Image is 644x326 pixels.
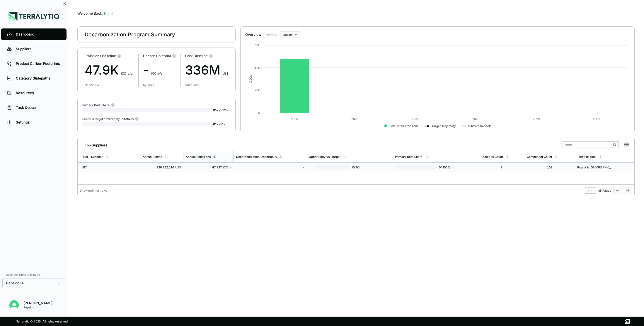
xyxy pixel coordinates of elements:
div: 3 [481,165,522,169]
div: 47.9K [85,61,134,80]
span: ! [112,11,113,16]
div: since 2025 [185,83,200,87]
span: of 1 Pages [598,189,611,192]
text: 2026 [351,117,358,121]
text: 2027 [412,117,419,121]
label: View by [266,33,278,36]
span: t CO e/yr [151,72,164,75]
div: Annual Spend [143,155,162,158]
div: Pepsico [23,305,52,309]
div: Scope 3 target covered by Initiatives [82,116,139,121]
text: 2028 [472,117,479,121]
sub: 2 [156,73,158,76]
text: 60k [255,43,260,47]
text: 2029 [533,117,540,121]
div: 1 [587,189,593,192]
span: tCO e [223,165,231,169]
div: IBT [82,165,120,169]
div: Tier 1 Region [577,155,596,158]
sub: 2 [126,73,128,76]
text: 2025 [291,117,298,121]
div: Resources [16,91,61,95]
div: Annual Emissions [186,155,211,158]
div: Component Count [527,155,552,158]
div: Decarbonization Opportunity [236,155,277,158]
div: 47,937 [185,165,231,169]
span: t CO e/yr [121,72,134,75]
div: 109 [527,165,573,169]
div: Decarbonization Program Summary [85,31,175,38]
text: Calculated Emissions [389,124,418,128]
text: 0 [258,111,260,114]
span: Pepsico (All) [6,281,27,286]
div: Facilities Count [481,155,503,158]
div: Cost Baseline [185,54,228,58]
div: 336M [185,61,228,80]
text: 20k [255,88,260,92]
sub: 2 [228,167,230,170]
div: Product Carbon Footprints [16,61,61,66]
div: Business Units Displayed [2,271,65,278]
span: 0 / 0 % [350,165,365,169]
tspan: 2 [249,76,252,78]
img: Nitin Shetty [9,300,19,310]
img: Logo [8,12,59,21]
span: 0 / 100 % [437,165,451,169]
div: Overview [245,32,261,37]
div: Primary Data Share [395,155,422,158]
div: Suppliers [16,47,61,51]
button: 1 [585,187,596,194]
div: Task Queue [16,105,61,110]
text: 40k [254,66,260,70]
span: Nitin [104,11,113,16]
div: [PERSON_NAME] [23,301,52,305]
text: Target Trajectory [432,124,456,128]
div: 336,352,216 [143,165,180,169]
span: 0 % [213,122,218,126]
div: Primary Data Share [82,103,115,107]
button: Outlook [280,31,300,38]
div: since 2025 [85,83,99,87]
text: tCO e [249,75,252,83]
span: / 0 % [219,122,225,126]
button: Open user button [7,298,21,312]
div: Opportunity vs. Target [309,155,340,158]
div: - [236,165,304,169]
text: Initiative Impacts [468,124,491,128]
div: Emissions Baseline [85,54,134,58]
span: US$ [223,72,228,75]
div: Top Suppliers [80,141,107,148]
div: by 2030 [143,83,154,87]
div: Showing 1 - 1 of 1 rows [80,189,107,192]
div: Welcome Back, [77,11,635,16]
div: Tier 1 Supplier [82,155,103,158]
div: Category Glidepaths [16,76,61,81]
span: / 100 % [219,108,228,112]
span: US$ [175,165,181,169]
span: 0 % [213,108,218,112]
text: 2030 [593,117,600,121]
div: Dashboard [16,32,61,37]
div: Russia & [GEOGRAPHIC_DATA] [577,165,615,169]
div: Decarb Potential [143,54,176,58]
div: Settings [16,120,61,125]
div: - [143,61,176,80]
